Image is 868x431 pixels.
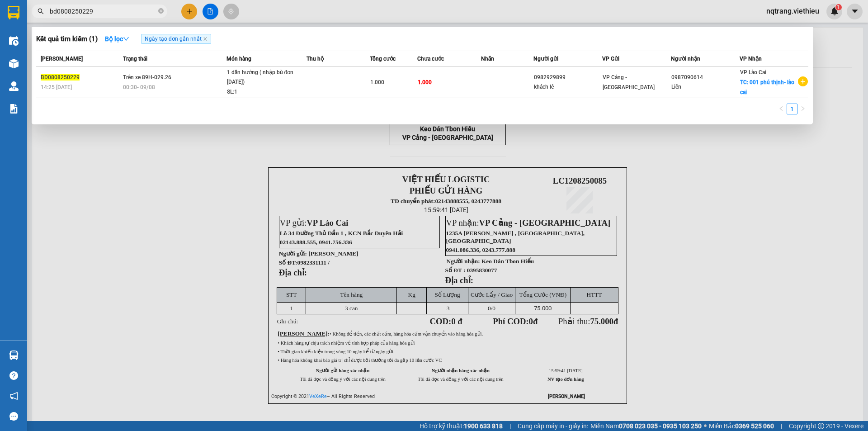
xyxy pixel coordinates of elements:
[370,79,384,85] span: 1.000
[481,56,494,62] span: Nhãn
[38,8,44,14] span: search
[123,56,147,62] span: Trạng thái
[227,87,295,97] div: SL: 1
[123,74,171,81] span: Trên xe 89H-029.26
[41,84,72,90] span: 14:25 [DATE]
[5,23,39,58] img: logo
[9,350,19,360] img: warehouse-icon
[787,104,797,114] li: 1
[9,392,18,400] span: notification
[41,56,83,62] span: [PERSON_NAME]
[740,79,794,95] span: TC: 001 phú thịnh- lào cai
[603,74,655,90] span: VP Cảng - [GEOGRAPHIC_DATA]
[41,74,80,81] span: BD0808250229
[226,56,251,62] span: Món hàng
[534,73,602,82] div: 0982929899
[141,34,211,44] span: Ngày tạo đơn gần nhất
[776,104,787,114] li: Previous Page
[158,8,164,14] span: close-circle
[671,56,700,62] span: Người nhận
[797,104,808,114] button: right
[671,82,739,92] div: Liên
[43,50,82,64] strong: TĐ chuyển phát:
[778,106,784,111] span: left
[158,7,164,16] span: close-circle
[123,84,155,90] span: 00:30 - 09/08
[50,6,156,16] input: Tìm tên, số ĐT hoặc mã đơn
[9,59,19,68] img: warehouse-icon
[52,57,91,71] strong: 02143888555, 0243777888
[533,56,558,62] span: Người gửi
[44,28,90,48] strong: PHIẾU GỬI HÀNG
[123,36,129,42] span: down
[94,44,148,53] span: LC1208250085
[8,6,19,19] img: logo-vxr
[36,34,98,44] h3: Kết quả tìm kiếm ( 1 )
[417,56,444,62] span: Chưa cước
[418,79,432,85] span: 1.000
[9,104,19,114] img: solution-icon
[534,82,602,92] div: khách lẻ
[797,104,808,114] li: Next Page
[9,371,18,380] span: question-circle
[105,35,129,43] strong: Bộ lọc
[45,7,89,27] strong: VIỆT HIẾU LOGISTIC
[203,37,208,41] span: close
[740,56,762,62] span: VP Nhận
[98,32,137,46] button: Bộ lọcdown
[740,69,766,76] span: VP Lào Cai
[307,56,324,62] span: Thu hộ
[671,73,739,82] div: 0987090614
[800,106,806,111] span: right
[227,68,295,87] div: 1 dẫn hướng ( nhập bù đơn [DATE])
[9,36,19,46] img: warehouse-icon
[9,81,19,91] img: warehouse-icon
[9,412,18,421] span: message
[602,56,619,62] span: VP Gửi
[798,76,808,86] span: plus-circle
[787,104,797,114] a: 1
[370,56,396,62] span: Tổng cước
[776,104,787,114] button: left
